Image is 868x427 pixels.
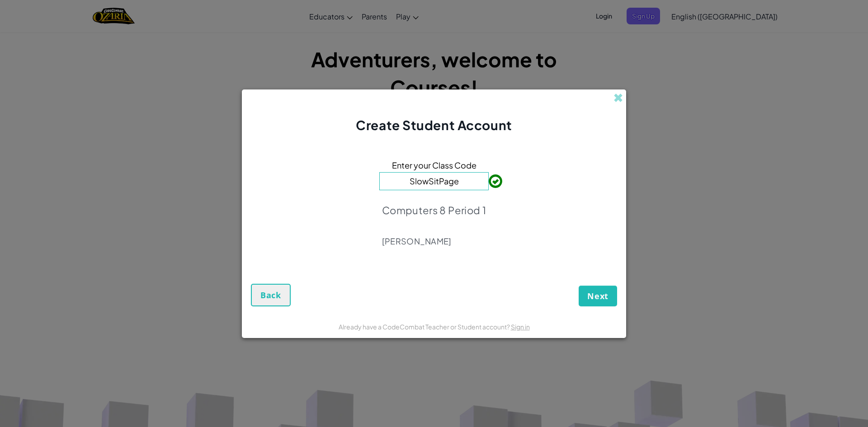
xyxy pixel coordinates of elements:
[587,291,609,301] span: Next
[579,286,617,306] button: Next
[260,290,281,300] span: Back
[356,117,512,133] span: Create Student Account
[382,236,486,247] p: [PERSON_NAME]
[251,284,291,306] button: Back
[382,204,486,216] p: Computers 8 Period 1
[392,159,476,172] span: Enter your Class Code
[339,323,511,331] span: Already have a CodeCombat Teacher or Student account?
[511,323,530,331] a: Sign in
